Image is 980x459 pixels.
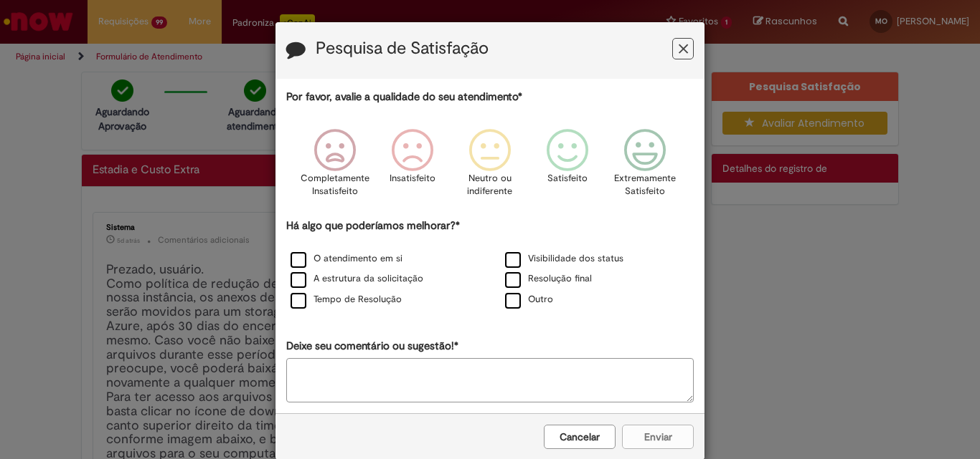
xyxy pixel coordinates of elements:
div: Completamente Insatisfeito [298,118,371,216]
div: Satisfeito [531,118,604,216]
label: Deixe seu comentário ou sugestão!* [286,339,458,354]
label: Por favor, avalie a qualidade do seu atendimento* [286,90,522,105]
div: Extremamente Satisfeito [608,118,682,216]
p: Neutro ou indiferente [464,172,516,198]
p: Completamente Insatisfeito [301,172,369,198]
label: Outro [505,293,553,306]
label: O atendimento em si [291,252,402,266]
p: Insatisfeito [390,172,435,185]
p: Satisfeito [547,172,588,185]
label: Tempo de Resolução [291,293,402,306]
div: Neutro ou indiferente [453,118,527,216]
div: Insatisfeito [376,118,449,216]
p: Extremamente Satisfeito [614,172,676,198]
label: Resolução final [505,272,592,286]
label: Pesquisa de Satisfação [316,39,489,58]
div: Há algo que poderíamos melhorar?* [286,218,694,311]
label: Visibilidade dos status [505,252,623,266]
label: A estrutura da solicitação [291,272,423,286]
button: Cancelar [544,425,616,449]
